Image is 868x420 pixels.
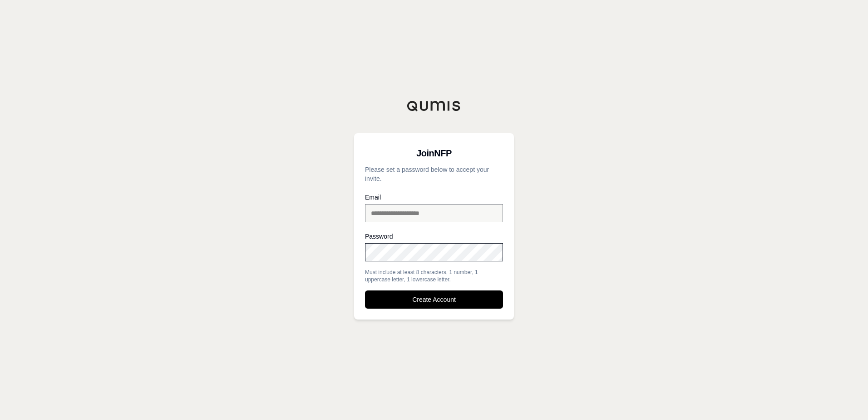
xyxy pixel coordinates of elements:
[365,144,503,162] h3: Join NFP
[407,100,461,111] img: Qumis
[365,269,503,283] div: Must include at least 8 characters, 1 number, 1 uppercase letter, 1 lowercase letter.
[365,290,503,309] button: Create Account
[365,194,503,200] label: Email
[365,165,503,183] p: Please set a password below to accept your invite.
[365,233,503,240] label: Password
